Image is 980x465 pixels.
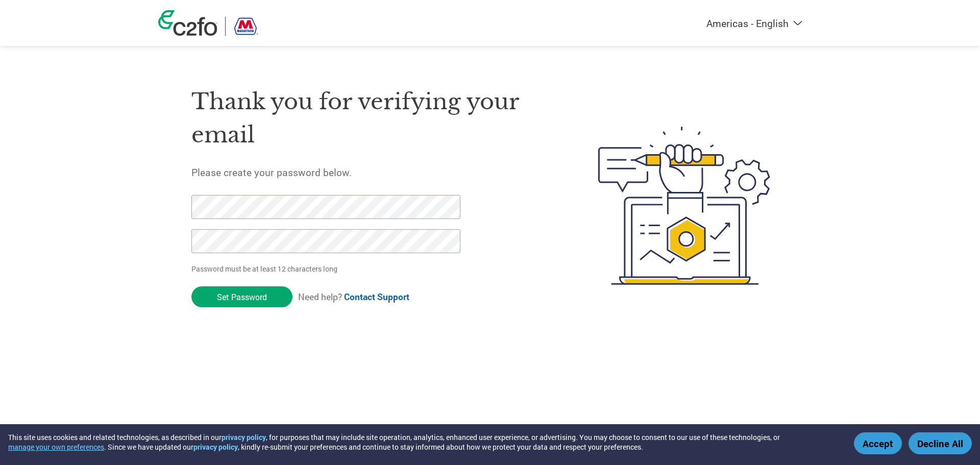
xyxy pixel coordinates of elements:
[193,442,238,452] a: privacy policy
[854,432,902,454] button: Accept
[158,10,217,36] img: c2fo logo
[233,17,258,36] img: Marathon Petroleum
[298,291,409,303] span: Need help?
[191,286,292,307] input: Set Password
[909,432,972,454] button: Decline All
[8,432,839,452] div: This site uses cookies and related technologies, as described in our , for purposes that may incl...
[8,442,104,452] button: manage your own preferences
[580,70,789,341] img: create-password
[222,432,266,442] a: privacy policy
[191,263,464,274] p: Password must be at least 12 characters long
[191,166,550,179] h5: Please create your password below.
[191,85,550,151] h1: Thank you for verifying your email
[344,291,409,303] a: Contact Support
